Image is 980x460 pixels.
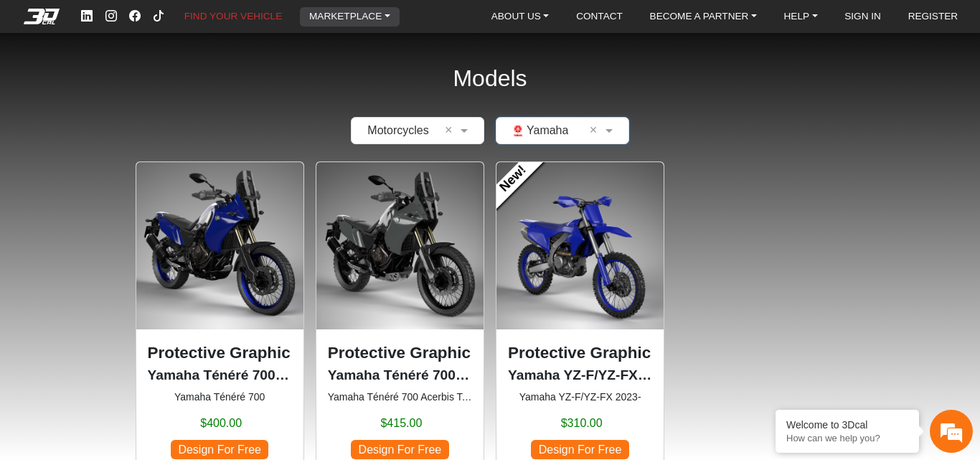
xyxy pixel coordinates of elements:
[136,162,303,329] img: Ténéré 700null2019-2024
[485,150,543,208] a: New!
[644,7,763,27] a: BECOME A PARTNER
[179,7,288,27] a: FIND YOUR VEHICLE
[903,7,964,27] a: REGISTER
[496,162,664,329] img: YZ-F/YZ-FXnull2023-
[486,7,555,27] a: ABOUT US
[508,390,652,405] small: Yamaha YZ-F/YZ-FX 2023-
[590,122,602,139] span: Clean Field
[561,415,603,432] span: $310.00
[786,419,908,431] div: Welcome to 3Dcal
[778,7,824,27] a: HELP
[351,440,448,459] span: Design For Free
[303,7,396,27] a: MARKETPLACE
[328,365,472,386] p: Yamaha Ténéré 700 Acerbis Tank 6.1 Gl (2019-2024)
[380,415,422,432] span: $415.00
[445,122,457,139] span: Clean Field
[148,390,292,405] small: Yamaha Ténéré 700
[570,7,628,27] a: CONTACT
[453,46,527,111] h2: Models
[839,7,887,27] a: SIGN IN
[786,433,908,443] p: How can we help you?
[328,341,472,365] p: Protective Graphic Kit
[148,365,292,386] p: Yamaha Ténéré 700 (2019-2024)
[508,341,652,365] p: Protective Graphic Kit
[171,440,268,459] span: Design For Free
[531,440,628,459] span: Design For Free
[148,341,292,365] p: Protective Graphic Kit
[200,415,242,432] span: $400.00
[328,390,472,405] small: Yamaha Ténéré 700 Acerbis Tank 6.1 Gl
[316,162,484,329] img: Ténéré 700 Acerbis Tank 6.1 Gl2019-2024
[508,365,652,386] p: Yamaha YZ-F/YZ-FX (2023-)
